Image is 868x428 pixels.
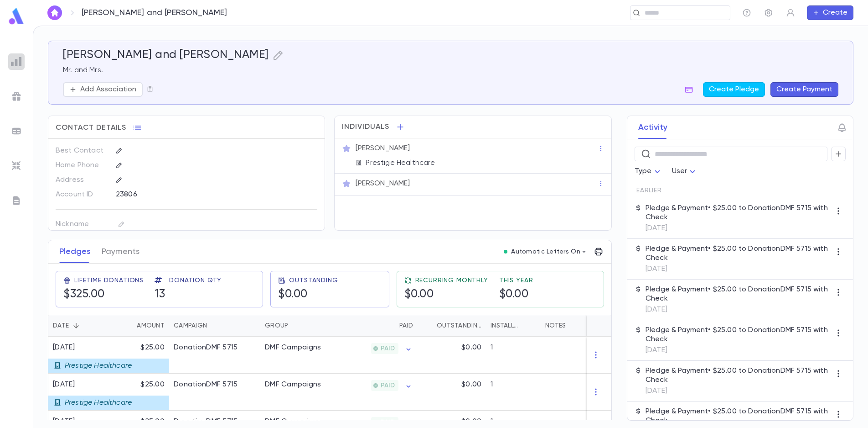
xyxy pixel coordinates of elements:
[56,187,108,202] p: Account ID
[646,346,831,355] p: [DATE]
[48,315,110,337] div: Date
[174,380,238,389] div: DonationDMF 5715
[672,163,698,180] div: User
[646,224,831,233] p: [DATE]
[385,318,399,333] button: Sort
[59,240,91,263] button: Pledges
[377,345,398,352] span: PAID
[63,66,838,75] p: Mr. and Mrs.
[80,85,136,94] p: Add Association
[155,288,165,301] h5: 13
[486,315,541,337] div: Installments
[56,173,108,187] p: Address
[461,417,481,426] p: $0.00
[646,366,831,385] p: Pledge & Payment • $25.00 to DonationDMF 5715 with Check
[114,380,165,410] div: $25.00
[646,407,831,425] p: Pledge & Payment • $25.00 to DonationDMF 5715 with Check
[377,419,398,426] span: PAID
[265,315,288,337] div: Group
[110,315,169,337] div: Amount
[646,244,831,263] p: Pledge & Payment • $25.00 to DonationDMF 5715 with Check
[11,160,22,171] img: imports_grey.530a8a0e642e233f2baf0ef88e8c9fcb.svg
[122,318,137,333] button: Sort
[638,116,667,139] button: Activity
[366,159,435,168] p: Prestige Healthcare
[807,5,853,20] button: Create
[399,315,413,337] div: Paid
[511,248,580,255] p: Automatic Letters On
[260,315,329,337] div: Group
[422,318,437,333] button: Sort
[461,380,481,389] p: $0.00
[65,398,132,407] p: Prestige Healthcare
[82,8,227,18] p: [PERSON_NAME] and [PERSON_NAME]
[265,343,321,352] div: DMF Campaigns
[288,318,303,333] button: Sort
[342,122,389,132] span: Individuals
[635,168,652,175] span: Type
[207,318,222,333] button: Sort
[265,380,321,389] div: DMF Campaigns
[499,288,529,301] h5: $0.00
[49,9,60,16] img: home_white.a664292cf8c1dea59945f0da9f25487c.svg
[646,264,831,274] p: [DATE]
[703,82,765,97] button: Create Pledge
[646,386,831,396] p: [DATE]
[499,277,533,284] span: This Year
[770,82,838,97] button: Create Payment
[63,288,105,301] h5: $325.00
[116,187,273,201] div: 23806
[646,204,831,222] p: Pledge & Payment • $25.00 to DonationDMF 5715 with Check
[672,168,687,175] span: User
[278,288,308,301] h5: $0.00
[169,277,222,284] span: Donation Qty
[461,343,481,352] p: $0.00
[635,163,663,180] div: Type
[69,318,83,333] button: Sort
[53,343,133,352] div: [DATE]
[174,417,238,426] div: DonationDMF 5715
[522,318,536,333] button: Sort
[56,158,108,173] p: Home Phone
[356,144,410,153] p: [PERSON_NAME]
[289,277,338,284] span: Outstanding
[56,217,108,232] p: Nickname
[102,240,139,263] button: Payments
[646,326,831,344] p: Pledge & Payment • $25.00 to DonationDMF 5715 with Check
[56,143,108,158] p: Best Contact
[545,315,566,337] div: Notes
[11,91,22,102] img: campaigns_grey.99e729a5f7ee94e3726e6486bddda8f1.svg
[265,417,321,426] div: DMF Campaigns
[174,343,238,352] div: DonationDMF 5715
[63,82,143,97] button: Add Association
[486,337,541,374] div: 1
[53,380,133,389] div: [DATE]
[53,315,69,337] div: Date
[437,315,481,337] div: Outstanding
[169,315,260,337] div: Campaign
[646,305,831,314] p: [DATE]
[65,361,132,370] p: Prestige Healthcare
[7,7,26,25] img: logo
[500,245,591,258] button: Automatic Letters On
[11,56,22,67] img: reports_grey.c525e4749d1bce6a11f5fe2a8de1b229.svg
[63,48,269,62] h5: [PERSON_NAME] and [PERSON_NAME]
[53,417,133,426] div: [DATE]
[404,288,434,301] h5: $0.00
[491,315,522,337] div: Installments
[11,126,22,137] img: batches_grey.339ca447c9d9533ef1741baa751efc33.svg
[636,187,662,194] span: Earlier
[486,374,541,411] div: 1
[114,343,165,373] div: $25.00
[646,285,831,303] p: Pledge & Payment • $25.00 to DonationDMF 5715 with Check
[418,315,486,337] div: Outstanding
[329,315,418,337] div: Paid
[541,315,655,337] div: Notes
[56,123,126,132] span: Contact Details
[137,315,165,337] div: Amount
[356,179,410,188] p: [PERSON_NAME]
[415,277,488,284] span: Recurring Monthly
[377,382,398,389] span: PAID
[174,315,207,337] div: Campaign
[74,277,144,284] span: Lifetime Donations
